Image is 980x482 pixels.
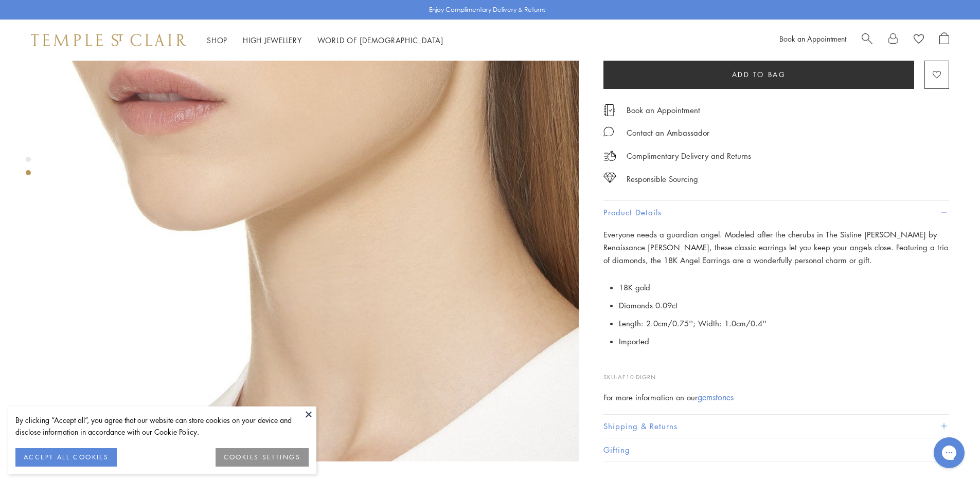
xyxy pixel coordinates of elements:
[317,35,443,45] a: World of [DEMOGRAPHIC_DATA]World of [DEMOGRAPHIC_DATA]
[603,391,949,404] div: For more information on our
[627,149,751,162] p: Complimentary Delivery and Returns
[627,104,700,116] a: Book an Appointment
[779,33,846,44] a: Book an Appointment
[31,34,186,46] img: Temple St. Clair
[603,104,616,116] img: icon_appointment.svg
[939,32,949,48] a: Open Shopping Bag
[914,32,924,48] a: View Wishlist
[207,35,227,45] a: ShopShop
[619,279,949,296] li: 18K gold
[627,172,698,185] div: Responsible Sourcing
[603,362,949,382] p: SKU:
[216,448,309,467] button: COOKIES SETTINGS
[627,126,709,139] div: Contact an Ambassador
[603,60,914,88] button: Add to bag
[207,34,443,47] nav: Main navigation
[929,434,970,472] iframe: Gorgias live chat messenger
[603,415,949,438] button: Shipping & Returns
[619,314,949,332] li: Length: 2.0cm/0.75''; Width: 1.0cm/0.4''
[619,332,949,350] li: Imported
[243,35,302,45] a: High JewelleryHigh Jewellery
[732,69,786,80] span: Add to bag
[603,201,949,224] button: Product Details
[603,149,616,162] img: icon_delivery.svg
[862,32,872,48] a: Search
[603,126,614,137] img: MessageIcon-01_2.svg
[603,438,949,461] button: Gifting
[603,172,616,182] img: icon_sourcing.svg
[26,154,31,183] div: Product gallery navigation
[698,392,734,403] a: gemstones
[15,414,309,438] div: By clicking “Accept all”, you agree that our website can store cookies on your device and disclos...
[603,228,949,266] p: Everyone needs a guardian angel. Modeled after the cherubs in The Sistine [PERSON_NAME] by Renais...
[429,5,546,15] p: Enjoy Complimentary Delivery & Returns
[15,448,117,467] button: ACCEPT ALL COOKIES
[618,373,656,381] span: AE10-DIGRN
[619,296,949,314] li: Diamonds 0.09ct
